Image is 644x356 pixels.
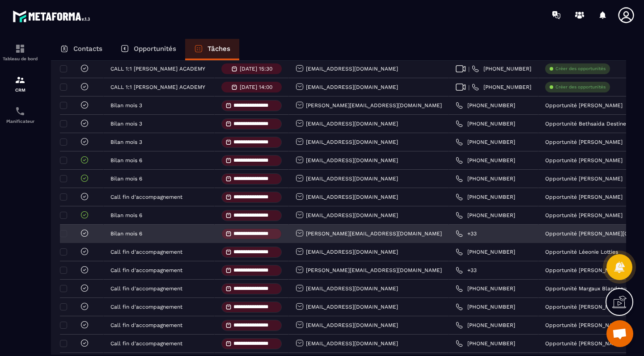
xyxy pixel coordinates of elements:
p: Call fin d'accompagnement [110,249,182,255]
a: [PHONE_NUMBER] [472,65,531,72]
a: schedulerschedulerPlanificateur [2,99,38,130]
p: Créer des opportunités [555,66,606,72]
a: [PHONE_NUMBER] [456,193,515,201]
span: | [468,84,470,91]
p: Call fin d'accompagnement [110,267,182,273]
a: formationformationTableau de bord [2,37,38,68]
p: Opportunité [PERSON_NAME] [545,102,623,109]
p: Call fin d'accompagnement [110,322,182,328]
div: Ouvrir le chat [606,320,633,347]
p: Opportunité Margaux Blandeau [545,285,627,292]
p: Opportunité [PERSON_NAME] [545,340,623,347]
p: Call fin d'accompagnement [110,304,182,310]
p: Call fin d'accompagnement [110,194,182,200]
p: Opportunité [PERSON_NAME] [545,176,623,182]
a: [PHONE_NUMBER] [456,120,515,127]
a: Tâches [185,39,239,60]
a: [PHONE_NUMBER] [456,138,515,146]
p: Opportunité Léeonie Lotties [545,249,618,255]
img: formation [15,75,25,85]
p: [DATE] 15:30 [240,66,272,72]
a: [PHONE_NUMBER] [456,303,515,310]
p: CALL 1:1 [PERSON_NAME] ACADEMY [110,84,205,90]
a: [PHONE_NUMBER] [456,157,515,164]
p: CALL 1:1 [PERSON_NAME] ACADEMY [110,66,205,72]
a: +33 [456,267,477,274]
a: Opportunités [111,39,185,60]
span: | [468,66,470,72]
p: Opportunité [PERSON_NAME] [545,139,623,145]
p: Opportunité Bethsaida Destine [545,121,626,127]
p: Bilan mois 6 [110,157,142,163]
p: Opportunité [PERSON_NAME] [545,212,623,218]
p: Tableau de bord [2,56,38,61]
p: Tâches [208,45,230,53]
p: [DATE] 14:00 [240,84,272,90]
p: Call fin d'accompagnement [110,340,182,347]
p: CRM [2,88,38,92]
p: Bilan mois 3 [110,139,142,145]
p: Créer des opportunités [555,84,606,90]
p: Call fin d'accompagnement [110,285,182,292]
img: logo [13,8,93,25]
p: Contacts [73,45,102,53]
img: scheduler [15,106,25,117]
a: formationformationCRM [2,68,38,99]
a: [PHONE_NUMBER] [456,102,515,109]
p: Opportunité [PERSON_NAME] [545,322,623,328]
p: Bilan mois 6 [110,212,142,218]
a: [PHONE_NUMBER] [456,285,515,292]
a: [PHONE_NUMBER] [456,248,515,255]
p: Bilan mois 6 [110,230,142,237]
p: Opportunité [PERSON_NAME] [545,304,623,310]
p: Opportunités [134,45,176,53]
a: [PHONE_NUMBER] [456,175,515,182]
p: Planificateur [2,119,38,124]
p: Opportunité [PERSON_NAME] [545,157,623,163]
a: [PHONE_NUMBER] [456,340,515,347]
p: Bilan mois 3 [110,102,142,109]
a: +33 [456,230,477,237]
a: [PHONE_NUMBER] [456,212,515,219]
p: Bilan mois 6 [110,176,142,182]
p: Opportunité [PERSON_NAME] [545,194,623,200]
a: [PHONE_NUMBER] [456,322,515,329]
p: Bilan mois 3 [110,121,142,127]
img: formation [15,43,25,54]
a: [PHONE_NUMBER] [472,84,531,91]
a: Contacts [51,39,111,60]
